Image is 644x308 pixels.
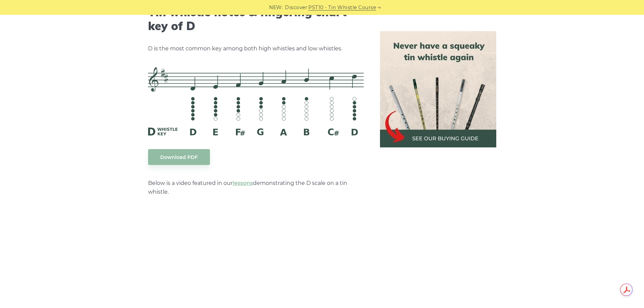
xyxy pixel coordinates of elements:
p: Below is a video featured in our demonstrating the D scale on a tin whistle. [148,179,364,196]
a: PST10 - Tin Whistle Course [308,4,376,11]
h2: Tin whistle notes & fingering chart – key of D [148,5,364,33]
img: tin whistle buying guide [380,31,496,147]
span: Discover [285,4,307,11]
a: lessons [233,180,253,186]
a: Download PDF [148,149,210,165]
img: D Whistle Fingering Chart And Notes [148,67,364,135]
span: NEW: [269,4,283,11]
p: D is the most common key among both high whistles and low whistles. [148,44,364,53]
